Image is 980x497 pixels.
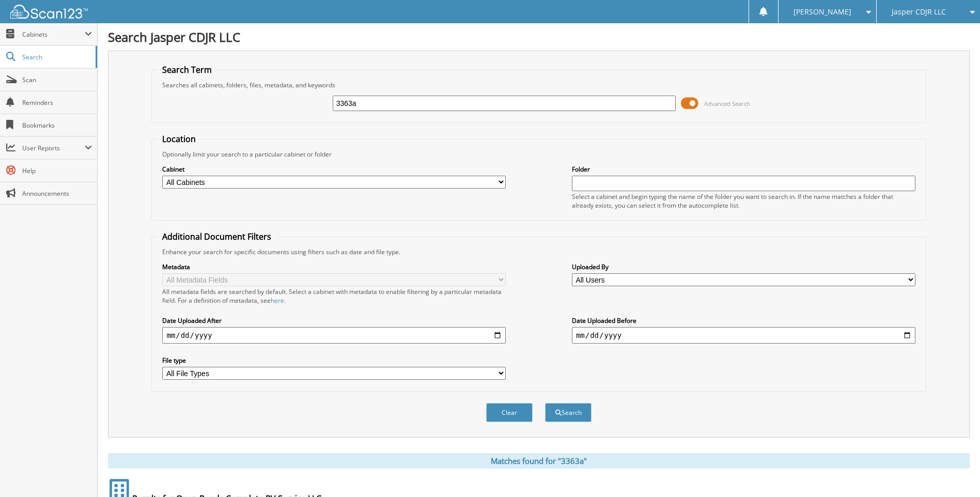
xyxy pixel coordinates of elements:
label: Cabinet [162,165,506,174]
span: Help [22,166,92,175]
input: start [162,327,506,344]
label: Folder [572,165,915,174]
label: File type [162,356,506,365]
label: Date Uploaded After [162,316,506,325]
label: Date Uploaded Before [572,316,915,325]
legend: Search Term [157,64,217,75]
legend: Location [157,133,201,145]
span: Bookmarks [22,121,92,130]
input: end [572,327,915,344]
a: here [271,296,284,305]
label: Metadata [162,262,506,271]
span: [PERSON_NAME] [794,9,851,15]
span: Jasper CDJR LLC [892,9,946,15]
span: Announcements [22,189,92,198]
div: Select a cabinet and begin typing the name of the folder you want to search in. If the name match... [572,192,915,210]
span: User Reports [22,144,85,152]
div: All metadata fields are searched by default. Select a cabinet with metadata to enable filtering b... [162,287,506,305]
button: Search [545,403,592,422]
button: Clear [486,403,533,422]
span: Advanced Search [704,100,750,107]
div: Enhance your search for specific documents using filters such as date and file type. [157,247,920,256]
div: Optionally limit your search to a particular cabinet or folder [157,150,920,159]
iframe: Chat Widget [928,447,980,497]
span: Search [22,53,90,61]
legend: Additional Document Filters [157,231,276,242]
h1: Search Jasper CDJR LLC [108,28,970,45]
div: Searches all cabinets, folders, files, metadata, and keywords [157,81,920,89]
span: Cabinets [22,30,85,39]
span: Scan [22,75,92,84]
img: scan123-logo-white.svg [10,5,88,19]
span: Reminders [22,98,92,107]
label: Uploaded By [572,262,915,271]
div: Matches found for "3363a" [108,453,970,469]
